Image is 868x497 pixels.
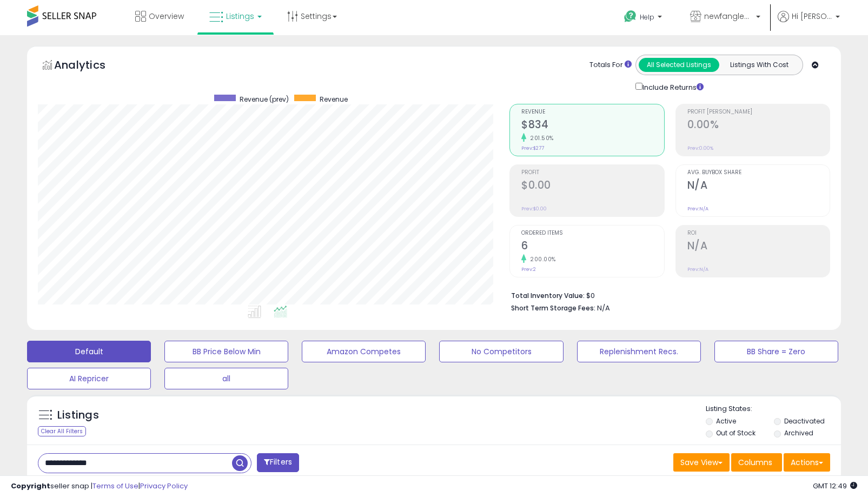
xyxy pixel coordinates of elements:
button: Columns [731,453,782,472]
span: Help [640,12,654,22]
label: Archived [784,428,813,438]
button: AI Repricer [27,368,151,389]
a: Help [615,2,673,35]
button: Default [27,341,151,362]
span: Profit [521,170,664,176]
small: Prev: $277 [521,145,544,151]
button: Replenishment Recs. [577,341,701,362]
div: Include Returns [627,81,717,93]
a: Terms of Use [92,481,138,491]
h2: 6 [521,240,664,254]
button: all [164,368,288,389]
span: Overview [149,11,184,22]
h2: N/A [687,240,830,254]
span: Avg. Buybox Share [687,170,830,176]
label: Active [716,416,736,426]
i: Get Help [624,10,637,23]
li: $0 [511,288,822,301]
span: Ordered Items [521,230,664,236]
button: Listings With Cost [719,58,799,72]
small: 200.00% [526,255,556,263]
span: N/A [597,303,610,313]
small: 201.50% [526,134,554,142]
div: Totals For [589,60,632,70]
button: BB Price Below Min [164,341,288,362]
button: Save View [673,453,730,472]
h2: 0.00% [687,118,830,133]
small: Prev: 0.00% [687,145,713,151]
span: 2025-08-17 12:49 GMT [813,481,857,491]
span: Profit [PERSON_NAME] [687,109,830,115]
strong: Copyright [11,481,50,491]
h2: $834 [521,118,664,133]
p: Listing States: [706,404,841,414]
small: Prev: N/A [687,206,708,212]
b: Short Term Storage Fees: [511,303,595,313]
span: Listings [226,11,254,22]
button: All Selected Listings [639,58,719,72]
span: Revenue [521,109,664,115]
div: seller snap | | [11,481,188,492]
button: Actions [784,453,830,472]
small: Prev: N/A [687,266,708,273]
span: Columns [738,457,772,468]
small: Prev: $0.00 [521,206,547,212]
h5: Listings [57,408,99,423]
span: ROI [687,230,830,236]
h5: Analytics [54,57,127,75]
span: Revenue [320,95,348,104]
span: Hi [PERSON_NAME] [792,11,832,22]
span: Revenue (prev) [240,95,289,104]
button: Amazon Competes [302,341,426,362]
h2: N/A [687,179,830,194]
b: Total Inventory Value: [511,291,585,300]
button: No Competitors [439,341,563,362]
label: Deactivated [784,416,825,426]
span: newfangled networks [704,11,753,22]
a: Privacy Policy [140,481,188,491]
h2: $0.00 [521,179,664,194]
div: Clear All Filters [38,426,86,436]
small: Prev: 2 [521,266,536,273]
a: Hi [PERSON_NAME] [778,11,840,35]
label: Out of Stock [716,428,756,438]
button: Filters [257,453,299,472]
button: BB Share = Zero [714,341,838,362]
